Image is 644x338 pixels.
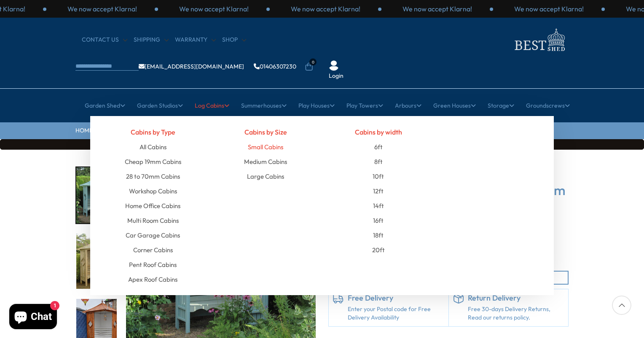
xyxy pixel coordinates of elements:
a: 20ft [372,243,385,257]
a: Apex Roof Cabins [128,272,177,287]
a: Storage [488,95,514,116]
a: Corner Cabins [133,243,173,257]
div: 1 / 14 [75,166,118,224]
a: 8ft [374,154,383,169]
a: Play Towers [346,95,383,116]
h4: Cabins by Size [216,124,316,140]
a: CONTACT US [82,36,127,44]
a: Shop [222,36,246,44]
a: Enter your Postal code for Free Delivery Availability [348,305,444,322]
a: Warranty [175,36,216,44]
p: We now accept Klarna! [402,4,472,13]
a: 16ft [373,213,384,228]
div: 1 / 3 [493,4,605,13]
a: Green Houses [433,95,476,116]
a: Log Cabins [195,95,229,116]
h6: Free Delivery [348,293,444,303]
div: 3 / 3 [46,4,158,13]
div: 1 / 3 [158,4,270,13]
p: We now accept Klarna! [179,4,249,13]
a: All Cabins [140,140,166,154]
a: Login [329,72,343,80]
a: [EMAIL_ADDRESS][DOMAIN_NAME] [139,63,244,69]
a: Multi Room Cabins [127,213,179,228]
img: SHIRECORNERARBOUR_cust5_23888cdf-c4cc-4b73-8774-6dd6d239520e_200x200.jpg [76,167,117,223]
a: Shipping [134,36,169,44]
a: 18ft [373,228,384,243]
a: Garden Shed [85,95,125,116]
img: logo [510,26,569,53]
a: Play Houses [298,95,335,116]
a: Garden Studios [137,95,183,116]
a: 10ft [373,169,384,184]
a: HOME [75,127,93,135]
h4: Cabins by width [328,124,429,140]
a: 0 [305,63,313,71]
a: Pent Roof Cabins [129,257,177,272]
p: We now accept Klarna! [67,4,137,13]
inbox-online-store-chat: Shopify online store chat [7,304,59,331]
a: 01406307230 [254,63,296,69]
div: 2 / 3 [270,4,381,13]
div: 2 / 14 [75,232,118,290]
h6: Return Delivery [468,293,564,303]
p: We now accept Klarna! [514,4,584,13]
a: Arbours [395,95,421,116]
a: Car Garage Cabins [126,228,180,243]
a: Medium Cabins [244,154,287,169]
a: 6ft [374,140,383,154]
a: Home Office Cabins [125,198,180,213]
a: Cheap 19mm Cabins [125,154,181,169]
a: 28 to 70mm Cabins [126,169,180,184]
a: Small Cabins [248,140,283,154]
div: 3 / 3 [381,4,493,13]
a: Workshop Cabins [129,184,177,198]
a: Large Cabins [247,169,284,184]
p: Free 30-days Delivery Returns, Read our returns policy. [468,305,564,322]
a: 12ft [373,184,384,198]
span: 0 [309,58,317,66]
p: We now accept Klarna! [291,4,360,13]
a: Groundscrews [526,95,570,116]
a: Summerhouses [241,95,287,116]
a: 14ft [373,198,384,213]
img: SHIRECORNERARBOUR_de224a79-63bb-416a-ba9a-48320ed84dd0_200x200.jpg [76,233,117,289]
h4: Cabins by Type [103,124,203,140]
img: User Icon [329,61,339,71]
